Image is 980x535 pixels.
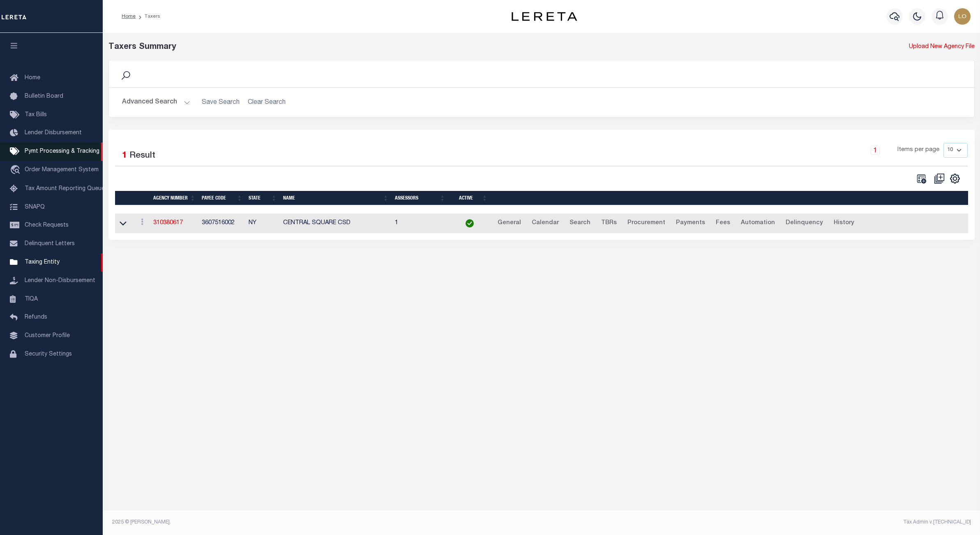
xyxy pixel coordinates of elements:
[25,204,45,210] span: SNAPQ
[25,75,40,81] span: Home
[198,214,245,234] td: 3607516002
[25,259,60,265] span: Taxing Entity
[25,130,82,136] span: Lender Disbursement
[897,146,939,155] span: Items per page
[954,8,971,25] img: svg+xml;base64,PHN2ZyB4bWxucz0iaHR0cDovL3d3dy53My5vcmcvMjAwMC9zdmciIHBvaW50ZXItZXZlbnRzPSJub25lIi...
[597,217,620,230] a: TBRs
[25,186,105,192] span: Tax Amount Reporting Queue
[150,191,198,205] th: Agency Number: activate to sort column ascending
[528,217,563,230] a: Calendar
[280,191,392,205] th: Name: activate to sort column ascending
[712,217,734,230] a: Fees
[494,217,525,230] a: General
[25,167,99,173] span: Order Management System
[122,14,136,19] a: Home
[122,152,127,160] span: 1
[25,149,99,154] span: Pymt Processing & Tracking
[153,220,183,226] a: 310380617
[25,333,70,339] span: Customer Profile
[566,217,594,230] a: Search
[198,191,245,205] th: Payee Code: activate to sort column ascending
[136,13,160,20] li: Taxers
[25,315,47,320] span: Refunds
[10,165,23,176] i: travel_explore
[512,12,577,21] img: logo-dark.svg
[466,219,474,227] img: check-icon-green.svg
[245,191,280,205] th: State: activate to sort column ascending
[909,43,975,52] a: Upload New Agency File
[448,191,491,205] th: Active: activate to sort column ascending
[245,214,280,234] td: NY
[737,217,779,230] a: Automation
[25,296,38,302] span: TIQA
[624,217,669,230] a: Procurement
[25,278,95,284] span: Lender Non-Disbursement
[672,217,709,230] a: Payments
[830,217,858,230] a: History
[25,241,75,247] span: Delinquent Letters
[122,94,190,110] button: Advanced Search
[871,146,880,155] a: 1
[129,149,155,163] label: Result
[25,351,72,357] span: Security Settings
[25,94,63,99] span: Bulletin Board
[392,191,448,205] th: Assessors: activate to sort column ascending
[25,112,47,118] span: Tax Bills
[782,217,827,230] a: Delinquency
[392,214,448,234] td: 1
[280,214,392,234] td: CENTRAL SQUARE CSD
[108,41,755,53] div: Taxers Summary
[25,223,69,228] span: Check Requests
